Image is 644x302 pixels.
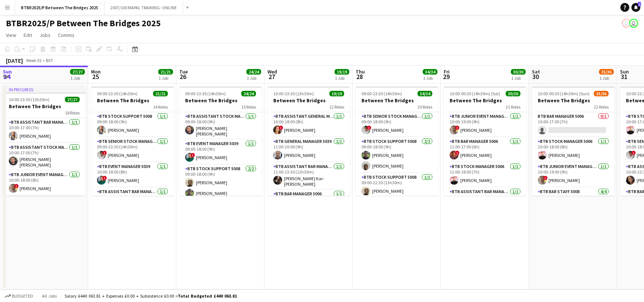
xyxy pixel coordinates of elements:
[367,126,371,130] span: !
[532,68,540,75] span: Sat
[356,68,365,75] span: Thu
[3,86,86,92] div: In progress
[70,75,84,81] div: 1 Job
[70,69,85,75] span: 27/27
[418,91,432,96] span: 34/34
[24,32,32,38] span: Edit
[267,97,350,104] h3: Between The Bridges
[629,19,638,28] app-user-avatar: Amy Cane
[104,0,183,15] button: 2007/100 MAPAL TRAINING- ONLINE
[41,293,58,299] span: All jobs
[638,2,641,7] span: 2
[267,86,350,196] app-job-card: 10:00-23:30 (13h30m)19/19Between The Bridges12 RolesBTB Assistant General Manager 50061/110:00-18...
[91,188,174,215] app-card-role: BTB Assistant Bar Manager 50061/111:00-17:00 (6h)
[14,184,19,188] span: !
[329,104,344,110] span: 12 Roles
[3,30,19,40] a: View
[3,143,86,171] app-card-role: BTB Assistant Stock Manager 50061/110:00-17:00 (7h)[PERSON_NAME] [PERSON_NAME]
[532,86,614,196] app-job-card: 10:00-00:30 (14h30m) (Sun)35/36Between The Bridges22 RolesBTB Bar Manager 50060/110:00-17:00 (7h)...
[511,69,526,75] span: 30/30
[3,118,86,143] app-card-role: BTB Assistant Bar Manager 50061/110:00-17:00 (7h)[PERSON_NAME]
[329,91,344,96] span: 19/19
[179,97,262,104] h3: Between The Bridges
[97,91,138,96] span: 09:00-23:30 (14h30m)
[511,75,525,81] div: 1 Job
[246,69,261,75] span: 24/24
[103,151,107,155] span: !
[12,294,33,299] span: Budgeted
[267,68,277,75] span: Wed
[538,91,589,96] span: 10:00-00:30 (14h30m) (Sun)
[418,104,432,110] span: 20 Roles
[506,91,520,96] span: 30/30
[21,30,35,40] a: Edit
[335,75,349,81] div: 1 Job
[354,72,365,81] span: 28
[335,69,349,75] span: 19/19
[267,137,350,162] app-card-role: BTB General Manager 50391/111:00-20:00 (9h)[PERSON_NAME]
[444,112,526,137] app-card-role: BTB Junior Event Manager 50391/110:00-19:00 (9h)![PERSON_NAME]
[356,97,438,104] h3: Between The Bridges
[599,75,613,81] div: 1 Job
[543,176,548,180] span: !
[532,112,614,137] app-card-role: BTB Bar Manager 50060/110:00-17:00 (7h)
[273,91,314,96] span: 10:00-23:30 (13h30m)
[531,72,540,81] span: 30
[153,104,168,110] span: 14 Roles
[631,3,640,12] a: 2
[443,72,450,81] span: 29
[91,68,101,75] span: Mon
[179,86,262,196] app-job-card: 09:00-23:30 (14h30m)24/24Between The Bridges15 RolesBTB Assistant Stock Manager 50061/109:00-18:0...
[444,188,526,213] app-card-role: BTB Assistant Bar Manager 50061/111:00-23:30 (12h30m)
[247,75,261,81] div: 1 Job
[65,97,80,102] span: 27/27
[619,72,629,81] span: 31
[58,32,75,38] span: Comms
[455,151,460,155] span: !
[39,32,51,38] span: Jobs
[594,91,609,96] span: 35/36
[3,171,86,196] app-card-role: BTB Junior Event Manager 50391/110:00-18:00 (8h)![PERSON_NAME]
[423,75,437,81] div: 1 Job
[6,18,161,29] h1: BTBR2025/P Between The Bridges 2025
[444,68,450,75] span: Fri
[4,292,34,300] button: Budgeted
[46,58,53,63] div: BST
[532,188,614,245] app-card-role: BTB Bar Staff 50084/410:30-17:30 (7h)
[178,72,188,81] span: 26
[9,97,49,102] span: 10:00-23:30 (13h30m)
[266,72,277,81] span: 27
[37,30,53,40] a: Jobs
[3,68,12,75] span: Sun
[631,151,636,155] span: !
[91,112,174,137] app-card-role: BTB Stock support 50081/109:00-18:00 (9h)[PERSON_NAME]
[6,57,23,64] div: [DATE]
[594,104,609,110] span: 22 Roles
[91,137,174,162] app-card-role: BTB Senior Stock Manager 50061/109:00-23:30 (14h30m)![PERSON_NAME]
[191,153,195,157] span: !
[356,86,438,196] app-job-card: 09:00-23:30 (14h30m)34/34Between The Bridges20 RolesBTB Senior Stock Manager 50061/109:00-18:00 (...
[24,58,43,63] span: Week 35
[179,68,188,75] span: Tue
[279,126,283,130] span: !
[2,72,12,81] span: 24
[55,30,77,40] a: Comms
[91,86,174,196] app-job-card: 09:00-23:30 (14h30m)21/21Between The Bridges14 RolesBTB Stock support 50081/109:00-18:00 (9h)[PER...
[444,137,526,162] app-card-role: BTB Bar Manager 50061/111:00-17:00 (6h)![PERSON_NAME]
[423,69,437,75] span: 34/34
[90,72,101,81] span: 25
[3,103,86,110] h3: Between The Bridges
[65,110,80,116] span: 18 Roles
[267,162,350,190] app-card-role: BTB Assistant Bar Manager 50061/111:00-23:30 (12h30m)[PERSON_NAME] Kar-[PERSON_NAME]
[103,176,107,180] span: !
[532,137,614,162] app-card-role: BTB Stock Manager 50061/110:00-18:00 (8h)[PERSON_NAME]
[15,0,104,15] button: BTBR2025/P Between The Bridges 2025
[3,86,86,196] div: In progress10:00-23:30 (13h30m)27/27Between The Bridges18 RolesBTB Assistant Bar Manager 50061/11...
[506,104,520,110] span: 21 Roles
[444,97,526,104] h3: Between The Bridges
[444,86,526,196] app-job-card: 10:00-00:30 (14h30m) (Sat)30/30Between The Bridges21 RolesBTB Junior Event Manager 50391/110:00-1...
